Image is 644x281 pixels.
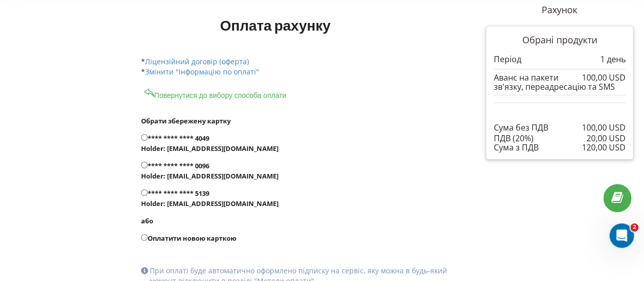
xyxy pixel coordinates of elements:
p: Обрані продукти [493,34,626,47]
div: 100,00 USD [582,73,626,82]
p: Рахунок [486,4,633,17]
p: Період [493,54,521,65]
p: Сума без ПДВ [493,122,548,134]
p: 1 день [600,54,626,65]
div: Аванс на пакети зв'язку, переадресацію та SMS [493,73,626,92]
div: 120,00 USD [582,143,626,152]
label: Оплатити новою карткою [141,233,450,243]
div: ПДВ (20%) [493,134,626,143]
div: Сума з ПДВ [493,143,626,152]
label: Обрати збережену картку [141,116,450,126]
h1: Оплата рахунку [141,16,410,34]
span: 2 [630,223,638,232]
label: або [141,216,450,226]
input: Оплатити новою карткою [141,234,148,241]
a: Змінити "Інформацію по оплаті" [145,67,259,76]
iframe: Intercom live chat [609,223,634,248]
a: Ліцензійний договір (оферта) [145,57,249,66]
div: 20,00 USD [586,134,626,143]
p: 100,00 USD [582,122,626,134]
